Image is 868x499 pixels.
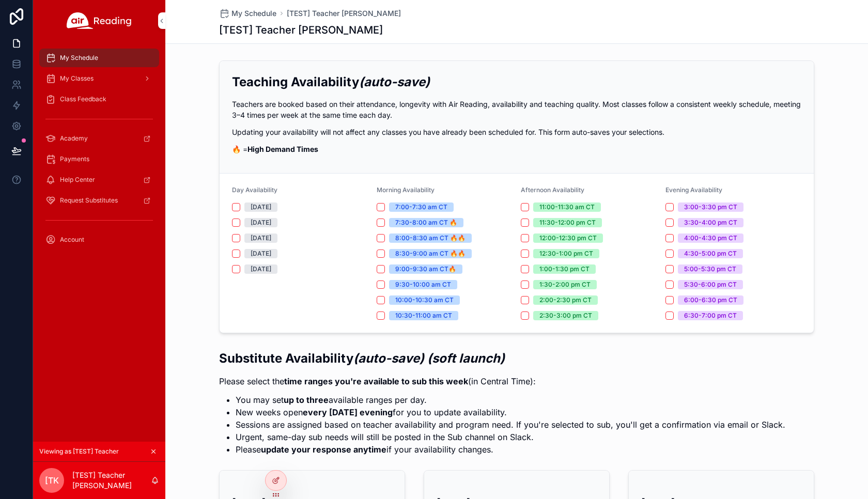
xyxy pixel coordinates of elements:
[67,12,132,29] img: App logo
[684,280,737,289] div: 5:30-6:00 pm CT
[60,155,89,163] span: Payments
[219,350,785,367] h2: Substitute Availability
[665,186,722,194] span: Evening Availability
[539,218,596,227] div: 11:30-12:00 pm CT
[231,8,276,19] span: My Schedule
[395,233,466,243] div: 8:00-8:30 am CT 🔥🔥
[39,69,159,88] a: My Classes
[303,407,393,417] strong: every [DATE] evening
[39,49,159,67] a: My Schedule
[353,351,505,366] em: (auto-save) (soft launch)
[539,280,591,289] div: 1:30-2:00 pm CT
[247,145,318,153] strong: High Demand Times
[39,129,159,148] a: Academy
[232,99,801,120] p: Teachers are booked based on their attendance, longevity with Air Reading, availability and teach...
[39,170,159,189] a: Help Center
[684,295,737,305] div: 6:00-6:30 pm CT
[251,249,271,258] div: [DATE]
[60,236,84,244] span: Account
[395,280,451,289] div: 9:30-10:00 am CT
[60,196,118,205] span: Request Substitutes
[539,311,592,320] div: 2:30-3:00 pm CT
[539,295,592,305] div: 2:00-2:30 pm CT
[395,218,457,227] div: 7:30-8:00 am CT 🔥
[236,394,785,406] li: You may set available ranges per day.
[39,90,159,108] a: Class Feedback
[284,395,329,405] strong: up to three
[395,295,454,305] div: 10:00-10:30 am CT
[60,54,98,62] span: My Schedule
[39,191,159,210] a: Request Substitutes
[284,376,468,386] strong: time ranges you're available to sub this week
[60,95,106,103] span: Class Feedback
[684,233,737,243] div: 4:00-4:30 pm CT
[60,134,88,143] span: Academy
[684,249,737,258] div: 4:30-5:00 pm CT
[39,150,159,168] a: Payments
[539,202,595,212] div: 11:00-11:30 am CT
[232,186,277,194] span: Day Availability
[521,186,584,194] span: Afternoon Availability
[232,73,801,90] h2: Teaching Availability
[261,444,386,455] strong: update your response anytime
[236,406,785,418] li: New weeks open for you to update availability.
[232,144,801,154] p: 🔥 =
[395,264,456,274] div: 9:00-9:30 am CT🔥
[60,74,94,83] span: My Classes
[236,443,785,456] li: Please if your availability changes.
[395,311,452,320] div: 10:30-11:00 am CT
[395,202,447,212] div: 7:00-7:30 am CT
[539,264,590,274] div: 1:00-1:30 pm CT
[219,8,276,19] a: My Schedule
[377,186,435,194] span: Morning Availability
[251,264,271,274] div: [DATE]
[395,249,466,258] div: 8:30-9:00 am CT 🔥🔥
[251,218,271,227] div: [DATE]
[251,202,271,212] div: [DATE]
[684,218,737,227] div: 3:30-4:00 pm CT
[33,41,165,262] div: scrollable content
[539,249,593,258] div: 12:30-1:00 pm CT
[684,311,737,320] div: 6:30-7:00 pm CT
[684,264,736,274] div: 5:00-5:30 pm CT
[219,375,785,387] p: Please select the (in Central Time):
[219,23,383,37] h1: [TEST] Teacher [PERSON_NAME]
[251,233,271,243] div: [DATE]
[236,431,785,443] li: Urgent, same-day sub needs will still be posted in the Sub channel on Slack.
[287,8,401,19] a: [TEST] Teacher [PERSON_NAME]
[236,418,785,431] li: Sessions are assigned based on teacher availability and program need. If you're selected to sub, ...
[39,447,119,456] span: Viewing as [TEST] Teacher
[359,74,430,89] em: (auto-save)
[45,474,59,487] span: [TK
[684,202,737,212] div: 3:00-3:30 pm CT
[72,470,151,491] p: [TEST] Teacher [PERSON_NAME]
[60,176,95,184] span: Help Center
[539,233,597,243] div: 12:00-12:30 pm CT
[232,127,801,137] p: Updating your availability will not affect any classes you have already been scheduled for. This ...
[39,230,159,249] a: Account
